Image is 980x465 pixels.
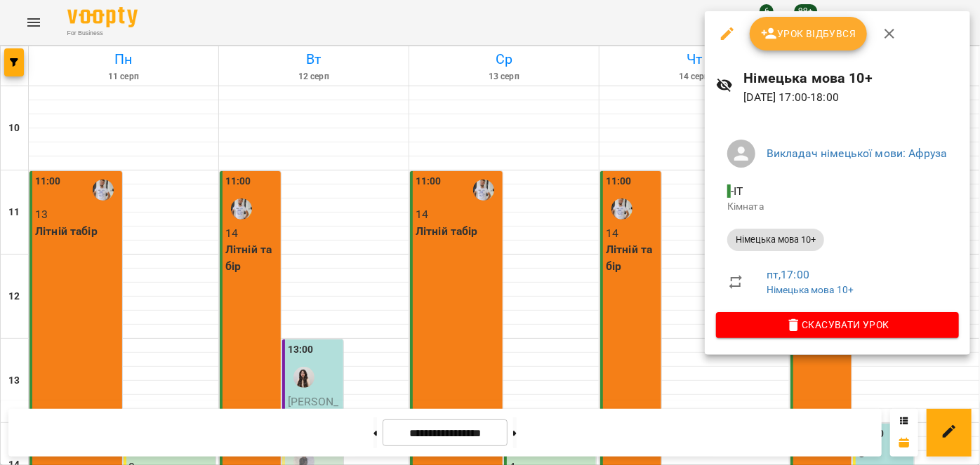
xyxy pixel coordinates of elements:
[761,25,856,42] span: Урок відбувся
[727,316,948,333] span: Скасувати Урок
[727,184,746,198] span: - IT
[727,234,824,246] span: Німецька мова 10+
[767,284,854,295] a: Німецька мова 10+
[767,147,948,160] a: Викладач німецької мови: Афруза
[716,312,959,337] button: Скасувати Урок
[767,268,809,281] a: пт , 17:00
[750,17,868,50] button: Урок відбувся
[744,89,959,106] p: [DATE] 17:00 - 18:00
[744,67,959,89] h6: Німецька мова 10+
[727,200,948,214] p: Кімната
